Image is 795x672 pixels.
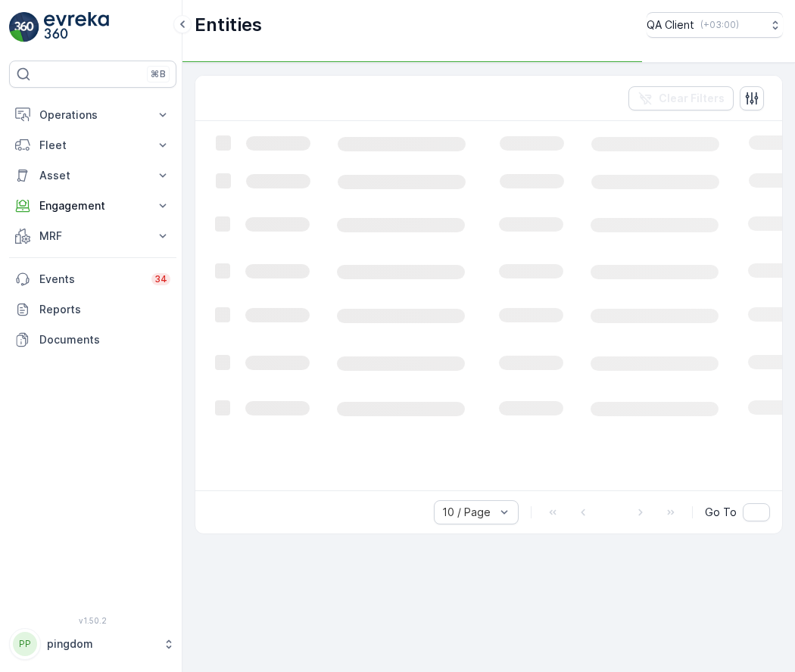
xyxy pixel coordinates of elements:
[647,12,783,38] button: QA Client(+03:00)
[9,325,176,355] a: Documents
[154,273,167,285] p: 34
[647,17,694,33] p: QA Client
[39,332,170,347] p: Documents
[9,264,176,294] a: Events34
[39,302,170,317] p: Reports
[47,636,155,652] p: pingdom
[39,229,146,244] p: MRF
[195,13,262,37] p: Entities
[628,86,734,110] button: Clear Filters
[9,616,176,625] span: v 1.50.2
[9,100,176,130] button: Operations
[39,107,146,123] p: Operations
[9,160,176,191] button: Asset
[39,272,142,287] p: Events
[705,505,737,520] span: Go To
[39,198,146,213] p: Engagement
[9,130,176,160] button: Fleet
[9,294,176,325] a: Reports
[659,91,725,106] p: Clear Filters
[151,68,166,80] p: ⌘B
[44,12,109,42] img: logo_light-DOdMpM7g.png
[9,191,176,221] button: Engagement
[9,12,39,42] img: logo
[39,168,146,183] p: Asset
[9,628,176,660] button: PPpingdom
[700,19,739,31] p: ( +03:00 )
[9,221,176,251] button: MRF
[13,632,37,656] div: PP
[39,138,146,153] p: Fleet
